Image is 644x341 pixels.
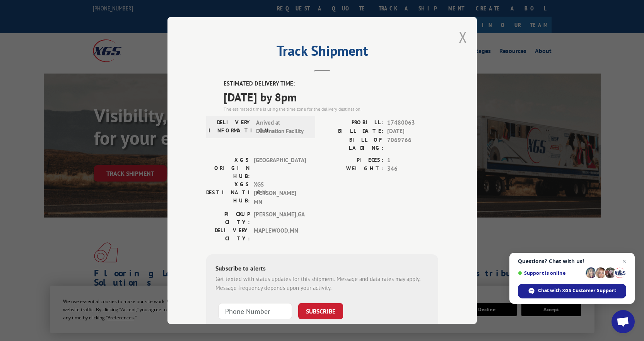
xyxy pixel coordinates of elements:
[254,210,306,226] span: [PERSON_NAME] , GA
[387,156,438,165] span: 1
[206,45,438,60] h2: Track Shipment
[612,310,635,333] div: Open chat
[322,165,383,173] label: WEIGHT:
[224,106,438,113] div: The estimated time is using the time zone for the delivery destination.
[459,27,467,47] button: Close modal
[322,136,383,152] label: BILL OF LADING:
[254,180,306,207] span: XGS [PERSON_NAME] MN
[322,118,383,127] label: PROBILL:
[518,258,626,264] span: Questions? Chat with us!
[206,210,250,226] label: PICKUP CITY:
[208,118,252,136] label: DELIVERY INFORMATION:
[224,79,438,88] label: ESTIMATED DELIVERY TIME:
[206,226,250,243] label: DELIVERY CITY:
[518,270,583,276] span: Support is online
[206,180,250,207] label: XGS DESTINATION HUB:
[322,127,383,136] label: BILL DATE:
[518,284,626,298] div: Chat with XGS Customer Support
[620,257,629,266] span: Close chat
[254,156,306,180] span: [GEOGRAPHIC_DATA]
[215,275,429,292] div: Get texted with status updates for this shipment. Message and data rates may apply. Message frequ...
[387,165,438,173] span: 346
[224,88,438,106] span: [DATE] by 8pm
[254,226,306,243] span: MAPLEWOOD , MN
[256,118,308,136] span: Arrived at Destination Facility
[322,156,383,165] label: PIECES:
[215,264,429,275] div: Subscribe to alerts
[538,287,616,294] span: Chat with XGS Customer Support
[298,303,343,319] button: SUBSCRIBE
[387,127,438,136] span: [DATE]
[387,136,438,152] span: 7069766
[387,118,438,127] span: 17480063
[206,156,250,180] label: XGS ORIGIN HUB:
[219,303,292,319] input: Phone Number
